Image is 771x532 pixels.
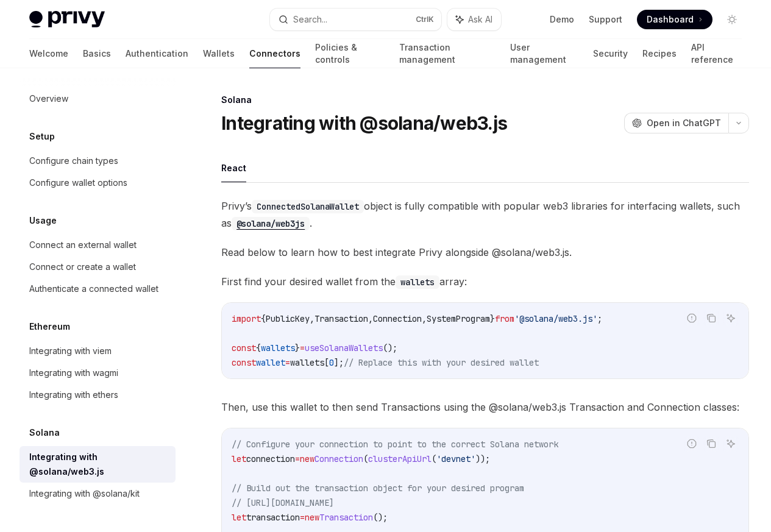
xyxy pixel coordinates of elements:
span: let [232,512,246,523]
span: , [310,313,314,324]
span: Read below to learn how to best integrate Privy alongside @solana/web3.js. [221,244,749,261]
span: wallets [290,357,324,368]
span: // Replace this with your desired wallet [344,357,539,368]
span: = [300,342,305,353]
span: Connection [373,313,422,324]
button: React [221,154,246,182]
a: Welcome [29,39,68,68]
a: Overview [20,88,176,110]
span: (); [373,512,388,523]
a: Configure chain types [20,150,176,172]
span: '@solana/web3.js' [514,313,597,324]
h1: Integrating with @solana/web3.js [221,112,507,134]
a: Connect or create a wallet [20,256,176,278]
a: Integrating with @solana/web3.js [20,446,176,483]
span: import [232,313,261,324]
a: Authenticate a connected wallet [20,278,176,300]
span: ; [597,313,602,324]
span: from [495,313,514,324]
span: Open in ChatGPT [647,117,721,129]
a: Basics [83,39,111,68]
span: ]; [334,357,344,368]
a: Demo [550,13,574,26]
button: Toggle dark mode [722,10,742,29]
span: = [285,357,290,368]
a: Integrating with viem [20,340,176,362]
span: First find your desired wallet from the array: [221,273,749,290]
div: Integrating with viem [29,344,112,358]
div: Configure wallet options [29,176,127,190]
button: Ask AI [723,310,739,326]
span: Ctrl K [416,15,434,24]
a: User management [510,39,578,68]
a: @solana/web3js [232,217,310,229]
a: Integrating with ethers [20,384,176,406]
div: Overview [29,91,68,106]
h5: Usage [29,213,57,228]
span: let [232,453,246,464]
a: Configure wallet options [20,172,176,194]
div: Integrating with wagmi [29,366,118,380]
span: , [422,313,427,324]
span: Dashboard [647,13,694,26]
span: ( [363,453,368,464]
span: // Configure your connection to point to the correct Solana network [232,439,558,450]
span: ( [432,453,436,464]
span: Transaction [314,313,368,324]
span: = [300,512,305,523]
span: transaction [246,512,300,523]
span: SystemProgram [427,313,490,324]
span: (); [383,342,397,353]
span: } [490,313,495,324]
button: Report incorrect code [684,436,700,452]
span: Connection [314,453,363,464]
h5: Solana [29,425,60,440]
div: Integrating with @solana/web3.js [29,450,168,479]
span: { [256,342,261,353]
span: const [232,342,256,353]
span: 'devnet' [436,453,475,464]
a: Authentication [126,39,188,68]
h5: Setup [29,129,55,144]
span: } [295,342,300,353]
button: Report incorrect code [684,310,700,326]
div: Connect an external wallet [29,238,137,252]
span: // [URL][DOMAIN_NAME] [232,497,334,508]
span: // Build out the transaction object for your desired program [232,483,524,494]
code: ConnectedSolanaWallet [252,200,364,213]
span: wallets [261,342,295,353]
div: Integrating with @solana/kit [29,486,140,501]
span: wallet [256,357,285,368]
a: Connectors [249,39,300,68]
button: Ask AI [723,436,739,452]
button: Search...CtrlK [270,9,441,30]
span: const [232,357,256,368]
a: Connect an external wallet [20,234,176,256]
a: Dashboard [637,10,712,29]
div: Connect or create a wallet [29,260,136,274]
code: @solana/web3js [232,217,310,230]
a: Integrating with wagmi [20,362,176,384]
div: Search... [293,12,327,27]
span: [ [324,357,329,368]
h5: Ethereum [29,319,70,334]
span: = [295,453,300,464]
a: Integrating with @solana/kit [20,483,176,505]
span: , [368,313,373,324]
a: API reference [691,39,742,68]
span: clusterApiUrl [368,453,432,464]
div: Integrating with ethers [29,388,118,402]
span: 0 [329,357,334,368]
a: Wallets [203,39,235,68]
span: useSolanaWallets [305,342,383,353]
span: new [305,512,319,523]
code: wallets [396,275,439,289]
span: Privy’s object is fully compatible with popular web3 libraries for interfacing wallets, such as . [221,197,749,232]
a: Recipes [642,39,677,68]
div: Authenticate a connected wallet [29,282,158,296]
a: Support [589,13,622,26]
span: new [300,453,314,464]
div: Configure chain types [29,154,118,168]
button: Copy the contents from the code block [703,310,719,326]
span: { [261,313,266,324]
